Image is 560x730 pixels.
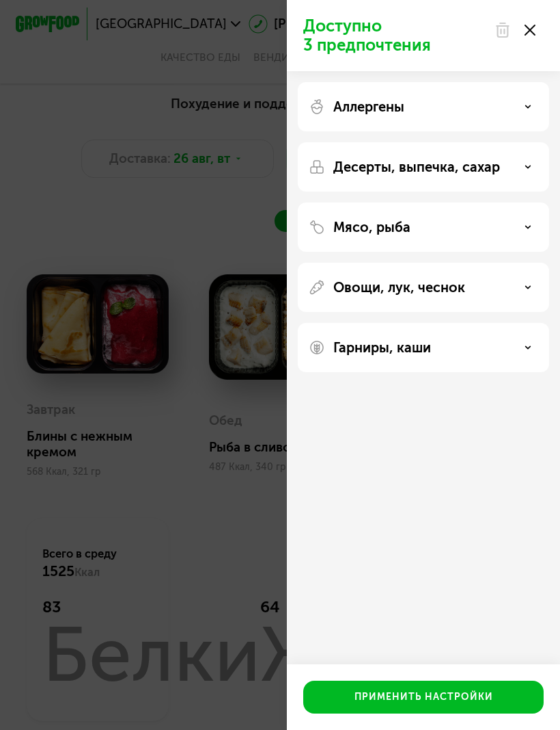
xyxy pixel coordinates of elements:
[333,219,410,235] p: Мясо, рыба
[354,690,493,704] div: Применить настройки
[333,279,465,296] p: Овощи, лук, чеснок
[333,99,404,115] p: Аллергены
[333,159,500,175] p: Десерты, выпечка, сахар
[333,339,431,356] p: Гарниры, каши
[303,16,486,55] p: Доступно 3 предпочтения
[303,681,544,714] button: Применить настройки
